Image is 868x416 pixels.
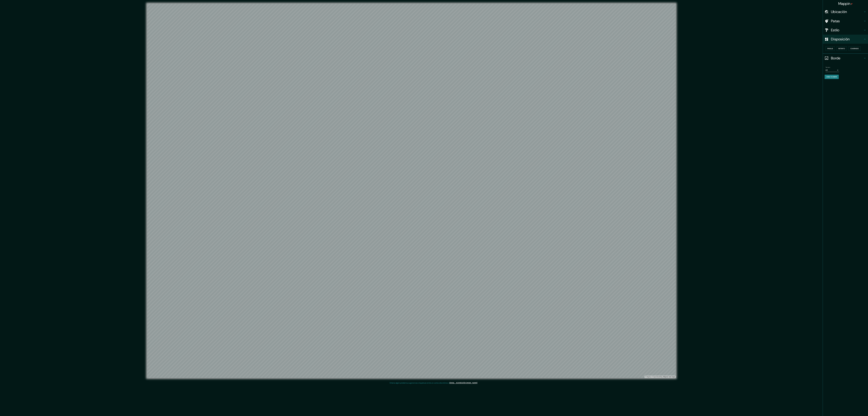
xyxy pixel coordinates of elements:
[823,54,868,63] div: Borde
[826,66,830,68] font: Tamaño
[825,75,839,79] button: Crea tu mapa
[823,7,868,16] div: Ubicación
[838,1,850,6] font: Mappin
[147,4,676,378] canvas: Mapa
[477,382,478,384] font: .
[831,56,840,61] font: Borde
[663,376,675,378] a: Map feedback
[652,376,663,378] a: Mapa de OpenStreet
[831,19,840,23] font: Patas
[831,28,839,32] font: Estilo
[652,376,663,378] font: © OpenStreetMap
[826,68,839,72] div: A3
[390,382,449,384] font: Si tiene algún problema, sugerencia o inquietud, envíe un correo electrónico a
[478,382,478,384] font: .
[823,35,868,44] div: Disposición
[826,69,828,71] font: A3
[826,46,835,51] button: Paisaje
[837,46,847,51] button: Retrato
[827,48,833,50] font: Paisaje
[850,48,859,50] font: Cuadrado
[831,9,847,14] font: Ubicación
[831,37,850,42] font: Disposición
[851,3,853,5] img: pin-icon.png
[645,376,651,378] font: © Mapbox
[663,376,675,378] font: Mejorar este mapa
[849,46,861,51] button: Cuadrado
[823,17,868,26] div: Patas
[823,26,868,35] div: Estilo
[645,376,651,378] a: Mapbox
[848,407,866,414] iframe: Lanzador de widgets de ayuda
[826,76,837,78] font: Crea tu mapa
[449,382,477,384] a: [EMAIL_ADDRESS][DOMAIN_NAME]
[838,48,845,50] font: Retrato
